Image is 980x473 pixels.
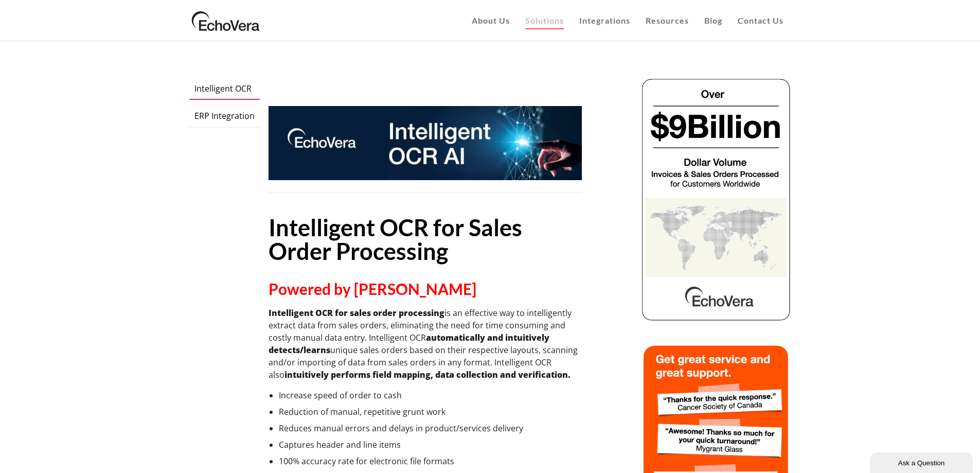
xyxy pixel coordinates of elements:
li: 100% accuracy rate for electronic file formats [279,455,582,467]
strong: automatically and intuitively detects/learns [269,332,549,356]
iframe: chat widget [870,450,975,473]
strong: Intelligent OCR for sales order processing [269,307,444,319]
li: Reduces manual errors and delays in product/services delivery [279,422,582,434]
strong: intuitively performs field mapping, data collection and verification. [284,369,571,380]
strong: Intelligent OCR for Sales Order Processing [269,214,522,265]
span: Solutions [525,15,564,25]
span: Contact Us [738,15,783,25]
a: ERP Integration [189,104,260,128]
span: Resources [646,15,689,25]
li: Increase speed of order to cash [279,389,582,401]
img: EchoVera [189,8,262,33]
a: Intelligent OCR [189,77,260,100]
span: ERP Integration [194,110,255,121]
li: Captures header and line items [279,439,582,451]
li: Reduction of manual, repetitive grunt work [279,406,582,418]
span: Powered by [PERSON_NAME] [269,279,476,298]
span: Blog [704,15,722,25]
span: Intelligent OCR [194,83,252,94]
span: Integrations [579,15,630,25]
img: Intelligent OCR AI [269,106,582,180]
img: echovera dollar volume [640,77,791,322]
p: is an effective way to intelligently extract data from sales orders, eliminating the need for tim... [269,307,582,381]
span: About Us [472,15,510,25]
